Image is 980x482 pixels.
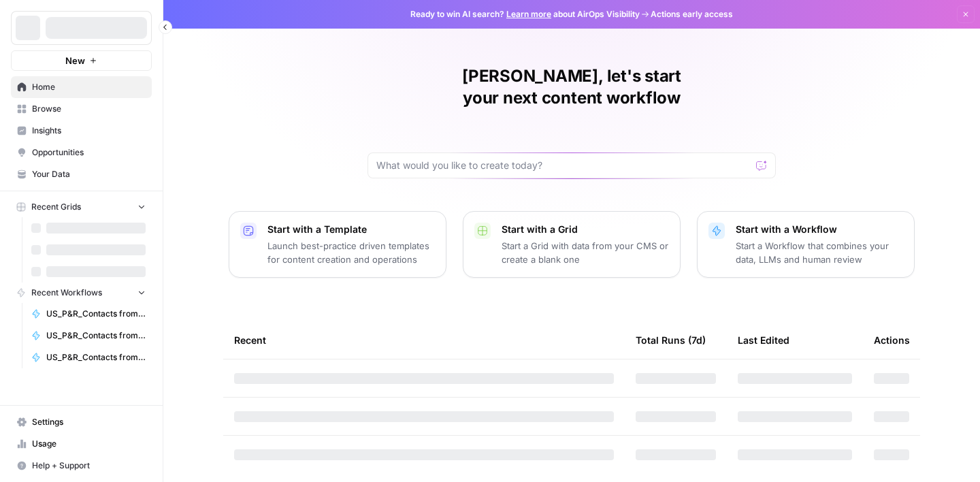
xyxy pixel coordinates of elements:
[502,223,669,236] p: Start with a Grid
[32,168,146,180] span: Your Data
[11,120,152,142] a: Insights
[31,287,102,299] span: Recent Workflows
[11,283,152,303] button: Recent Workflows
[32,146,146,159] span: Opportunities
[11,76,152,98] a: Home
[697,211,915,278] button: Start with a WorkflowStart a Workflow that combines your data, LLMs and human review
[736,223,903,236] p: Start with a Workflow
[11,455,152,477] button: Help + Support
[636,321,706,359] div: Total Runs (7d)
[65,54,85,67] span: New
[651,8,733,20] span: Actions early access
[234,321,614,359] div: Recent
[32,460,146,472] span: Help + Support
[32,81,146,93] span: Home
[736,239,903,266] p: Start a Workflow that combines your data, LLMs and human review
[11,98,152,120] a: Browse
[463,211,681,278] button: Start with a GridStart a Grid with data from your CMS or create a blank one
[11,411,152,433] a: Settings
[11,50,152,71] button: New
[31,201,81,213] span: Recent Grids
[229,211,446,278] button: Start with a TemplateLaunch best-practice driven templates for content creation and operations
[25,325,152,347] a: US_P&R_Contacts from Dept Page
[25,347,152,368] a: US_P&R_Contacts from Dept Page>Directory
[506,9,551,19] a: Learn more
[11,433,152,455] a: Usage
[46,330,146,342] span: US_P&R_Contacts from Dept Page
[738,321,789,359] div: Last Edited
[46,308,146,320] span: US_P&R_Contacts from Directory
[32,125,146,137] span: Insights
[32,438,146,450] span: Usage
[502,239,669,266] p: Start a Grid with data from your CMS or create a blank one
[11,197,152,217] button: Recent Grids
[25,303,152,325] a: US_P&R_Contacts from Directory
[32,416,146,428] span: Settings
[46,351,146,364] span: US_P&R_Contacts from Dept Page>Directory
[267,239,435,266] p: Launch best-practice driven templates for content creation and operations
[267,223,435,236] p: Start with a Template
[367,65,776,109] h1: [PERSON_NAME], let's start your next content workflow
[11,142,152,163] a: Opportunities
[376,159,751,172] input: What would you like to create today?
[11,163,152,185] a: Your Data
[410,8,640,20] span: Ready to win AI search? about AirOps Visibility
[32,103,146,115] span: Browse
[874,321,910,359] div: Actions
